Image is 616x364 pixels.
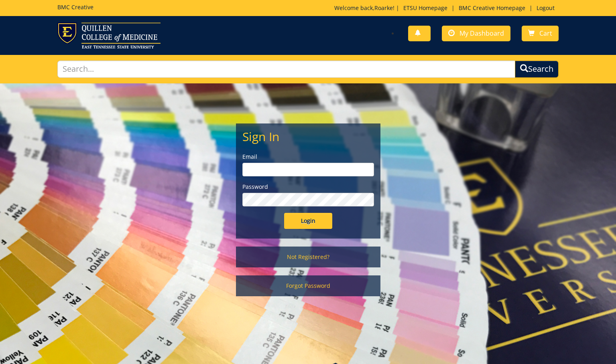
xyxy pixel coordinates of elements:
a: ETSU Homepage [399,4,451,12]
span: Cart [539,29,552,38]
img: ETSU logo [57,22,161,49]
input: Login [284,213,332,229]
a: Forgot Password [236,275,380,296]
a: My Dashboard [442,26,510,41]
h5: BMC Creative [57,4,94,10]
h2: Sign In [242,130,374,143]
a: Cart [522,26,559,41]
a: BMC Creative Homepage [455,4,529,12]
a: Logout [533,4,559,12]
label: Email [242,153,374,161]
a: Roarke [374,4,393,12]
p: Welcome back, ! | | | [334,4,559,12]
label: Password [242,183,374,191]
input: Search... [57,61,515,78]
button: Search [515,61,559,78]
a: Not Registered? [236,247,380,267]
span: My Dashboard [459,29,504,38]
